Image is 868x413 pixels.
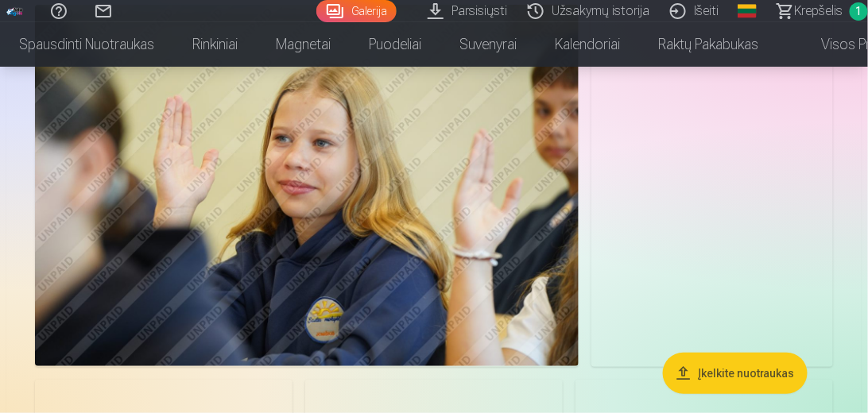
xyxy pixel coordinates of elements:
[440,22,536,67] a: Suvenyrai
[350,22,440,67] a: Puodeliai
[257,22,350,67] a: Magnetai
[663,353,808,394] button: Įkelkite nuotraukas
[850,2,868,21] span: 1
[6,6,24,16] img: /fa2
[173,22,257,67] a: Rinkiniai
[795,2,843,21] span: Krepšelis
[536,22,639,67] a: Kalendoriai
[639,22,777,67] a: Raktų pakabukas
